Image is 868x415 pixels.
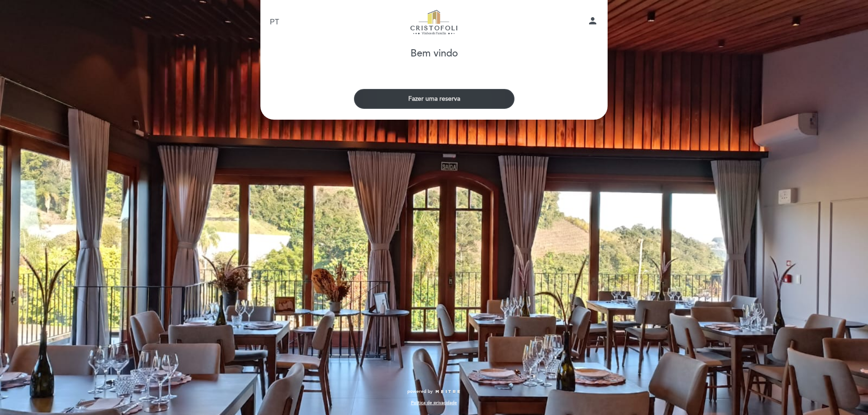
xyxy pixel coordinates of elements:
[587,15,598,29] button: person
[354,89,514,109] button: Fazer uma reserva
[435,390,461,394] img: MEITRE
[410,48,458,59] h1: Bem vindo
[407,388,433,395] span: powered by
[587,15,598,26] i: person
[407,388,461,395] a: powered by
[377,10,491,35] a: Cristofoli Enogastronomia
[411,400,457,406] a: Política de privacidade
